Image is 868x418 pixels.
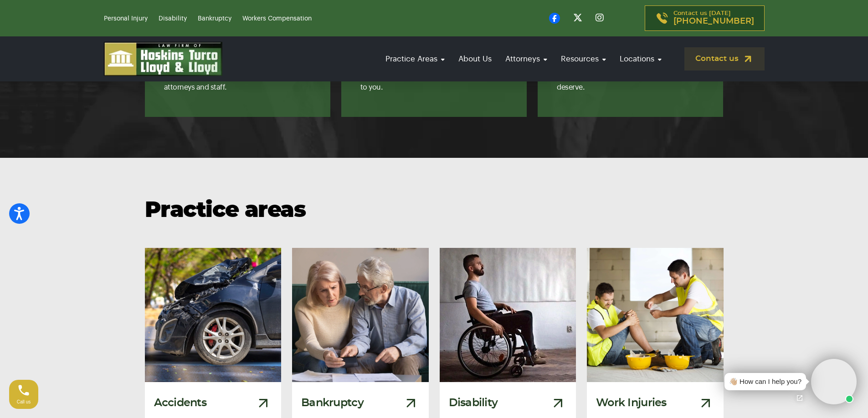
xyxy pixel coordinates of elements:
a: Locations [615,46,666,72]
img: Damaged Car From A Car Accident [145,248,282,382]
h3: Work Injuries [596,397,667,409]
a: Contact us [684,47,765,71]
a: Bankruptcy [198,15,231,22]
a: Workers Compensation [242,15,312,22]
img: logo [104,42,222,76]
a: Disability [159,15,187,22]
span: [PHONE_NUMBER] [673,17,754,26]
h3: Disability [449,397,498,409]
span: Call us [17,399,31,404]
a: Resources [556,46,611,72]
a: Attorneys [501,46,552,72]
h2: Practice areas [145,199,724,223]
a: About Us [454,46,496,72]
h3: Accidents [154,397,207,409]
p: Contact us [DATE] [673,10,754,26]
a: Practice Areas [381,46,449,72]
a: Open chat [790,388,809,408]
a: Contact us [DATE][PHONE_NUMBER] [645,5,765,31]
a: Personal Injury [104,15,148,22]
img: Injured Construction Worker [587,248,724,382]
div: 👋🏼 How can I help you? [729,377,801,387]
h3: Bankruptcy [301,397,364,409]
